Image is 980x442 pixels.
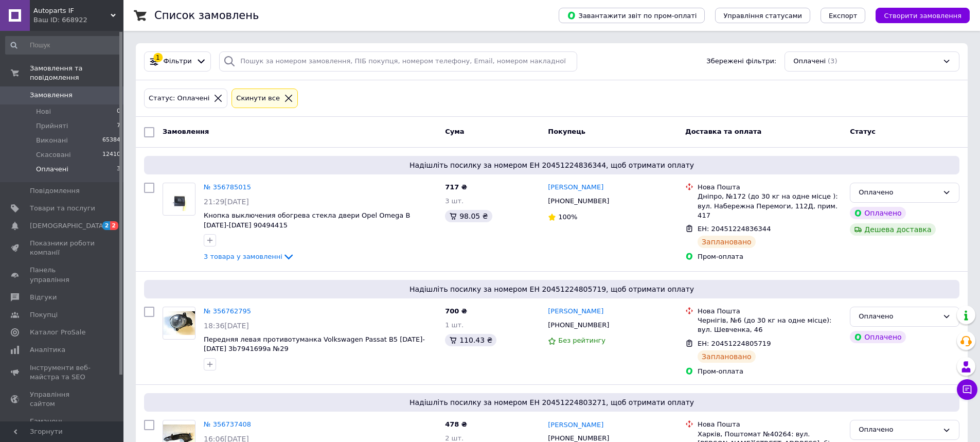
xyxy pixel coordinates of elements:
span: Управління сайтом [30,390,95,409]
span: Збережені фільтри: [706,57,776,66]
span: 21:29[DATE] [204,198,249,206]
span: ЕН: 20451224805719 [698,340,771,347]
span: 478 ₴ [445,420,467,428]
a: Фото товару [163,307,195,340]
button: Управління статусами [715,8,810,23]
div: Заплановано [698,236,756,248]
span: Без рейтингу [558,337,605,344]
span: Виконані [36,136,68,145]
span: Панель управління [30,266,95,284]
span: 700 ₴ [445,307,467,315]
span: Нові [36,107,51,116]
div: Пром-оплата [698,252,842,261]
div: Оплачено [859,187,938,198]
span: Інструменти веб-майстра та SEO [30,363,95,382]
span: 12410 [102,150,120,160]
span: 100% [558,213,577,221]
span: Покупці [30,310,58,320]
span: 1 шт. [445,321,464,329]
span: 65384 [102,136,120,145]
span: Завантажити звіт по пром-оплаті [567,11,697,20]
span: Надішліть посилку за номером ЕН 20451224803271, щоб отримати оплату [148,397,955,408]
button: Експорт [821,8,866,23]
a: [PERSON_NAME] [548,183,603,192]
div: Пром-оплата [698,367,842,376]
span: Cума [445,128,464,135]
span: Статус [850,128,876,135]
span: Фільтри [164,57,192,66]
span: 0 [117,107,120,116]
button: Завантажити звіт по пром-оплаті [559,8,705,23]
span: Оплачені [793,57,826,66]
h1: Список замовлень [154,9,259,22]
span: Прийняті [36,121,68,131]
div: Cкинути все [234,93,282,104]
span: 3 товара у замовленні [204,253,282,260]
span: Аналітика [30,345,65,355]
span: 2 шт. [445,434,464,442]
span: [DEMOGRAPHIC_DATA] [30,221,106,231]
span: 7 [117,121,120,131]
span: [PHONE_NUMBER] [548,321,609,329]
span: (3) [828,57,837,65]
button: Створити замовлення [876,8,970,23]
a: 3 товара у замовленні [204,253,295,260]
div: Оплачено [850,207,905,219]
span: Надішліть посилку за номером ЕН 20451224805719, щоб отримати оплату [148,284,955,294]
span: Управління статусами [723,12,802,20]
div: 98.05 ₴ [445,210,492,222]
span: Повідомлення [30,186,80,196]
span: 2 [110,221,118,230]
span: Експорт [829,12,858,20]
span: Показники роботи компанії [30,239,95,257]
a: [PERSON_NAME] [548,420,603,430]
div: Нова Пошта [698,420,842,429]
div: Нова Пошта [698,183,842,192]
img: Фото товару [163,187,195,211]
span: Замовлення та повідомлення [30,64,123,82]
span: Autoparts IF [33,6,111,15]
a: № 356785015 [204,183,251,191]
input: Пошук [5,36,121,55]
button: Чат з покупцем [957,379,977,400]
span: [PHONE_NUMBER] [548,434,609,442]
span: ЕН: 20451224836344 [698,225,771,233]
span: 18:36[DATE] [204,322,249,330]
a: Кнопка выключения обогрева стекла двери Opel Omega B [DATE]-[DATE] 90494415 [204,211,410,229]
div: Оплачено [850,331,905,343]
span: Створити замовлення [884,12,961,20]
span: Оплачені [36,165,68,174]
div: Ваш ID: 668922 [33,15,123,25]
span: Доставка та оплата [685,128,761,135]
span: [PHONE_NUMBER] [548,197,609,205]
span: Замовлення [30,91,73,100]
div: Статус: Оплачені [147,93,211,104]
div: Нова Пошта [698,307,842,316]
a: № 356737408 [204,420,251,428]
span: 3 [117,165,120,174]
a: Передняя левая противотуманка Volkswagen Passat B5 [DATE]-[DATE] 3b7941699a №29 [204,335,425,353]
span: 2 [102,221,111,230]
span: Відгуки [30,293,57,302]
div: Заплановано [698,350,756,363]
a: № 356762795 [204,307,251,315]
span: Скасовані [36,150,71,160]
span: Замовлення [163,128,209,135]
div: Оплачено [859,311,938,322]
div: Оплачено [859,425,938,435]
span: Каталог ProSale [30,328,85,337]
span: Надішліть посилку за номером ЕН 20451224836344, щоб отримати оплату [148,160,955,170]
div: 1 [153,53,163,62]
span: 717 ₴ [445,183,467,191]
img: Фото товару [163,311,195,335]
span: Покупець [548,128,585,135]
a: Фото товару [163,183,195,216]
span: Товари та послуги [30,204,95,213]
span: 3 шт. [445,197,464,205]
div: Дешева доставка [850,223,935,236]
a: [PERSON_NAME] [548,307,603,316]
div: 110.43 ₴ [445,334,496,346]
div: Дніпро, №172 (до 30 кг на одне місце ): вул. Набережна Перемоги, 112Д, прим. 417 [698,192,842,220]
